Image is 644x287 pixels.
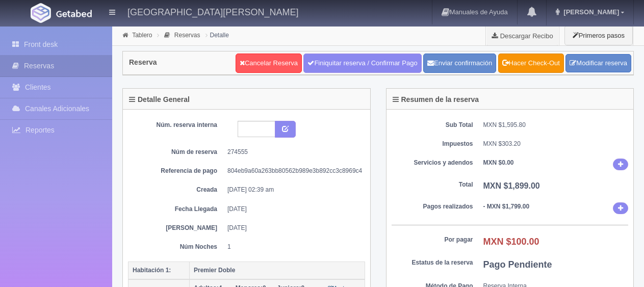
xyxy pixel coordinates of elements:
[483,237,539,247] b: MXN $100.00
[127,5,298,18] h4: [GEOGRAPHIC_DATA][PERSON_NAME]
[303,54,421,73] a: Finiquitar reserva / Confirmar Pago
[136,224,217,232] dt: [PERSON_NAME]
[136,121,217,129] dt: Núm. reserva interna
[136,148,217,156] dt: Núm de reserva
[227,224,357,232] dd: [DATE]
[392,258,473,267] dt: Estatus de la reserva
[483,140,629,148] dd: MXN $303.20
[227,205,357,214] dd: [DATE]
[174,32,200,39] a: Reservas
[483,203,530,210] b: - MXN $1,799.00
[486,25,559,46] a: Descargar Recibo
[227,167,357,175] dd: 804eb9a60a263bb80562b989e3b892cc3c8969c4
[392,180,473,189] dt: Total
[56,10,92,17] img: Getabed
[392,202,473,211] dt: Pagos realizados
[227,243,357,251] dd: 1
[129,96,190,103] h4: Detalle General
[564,25,633,45] button: Primeros pasos
[129,59,157,66] h4: Reserva
[483,259,552,270] b: Pago Pendiente
[136,205,217,214] dt: Fecha Llegada
[31,3,51,23] img: Getabed
[483,121,629,129] dd: MXN $1,595.80
[136,186,217,194] dt: Creada
[392,236,473,244] dt: Por pagar
[483,159,514,166] b: MXN $0.00
[561,8,619,16] span: [PERSON_NAME]
[136,243,217,251] dt: Núm Noches
[227,186,357,194] dd: [DATE] 02:39 am
[565,54,631,73] a: Modificar reserva
[136,167,217,175] dt: Referencia de pago
[236,54,302,73] a: Cancelar Reserva
[132,32,152,39] a: Tablero
[423,54,496,73] button: Enviar confirmación
[190,262,365,279] th: Premier Doble
[392,140,473,148] dt: Impuestos
[203,30,231,40] li: Detalle
[393,96,479,103] h4: Resumen de la reserva
[498,54,564,73] a: Hacer Check-Out
[392,121,473,129] dt: Sub Total
[392,159,473,167] dt: Servicios y adendos
[227,148,357,156] dd: 274555
[483,181,540,190] b: MXN $1,899.00
[133,267,171,274] b: Habitación 1:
